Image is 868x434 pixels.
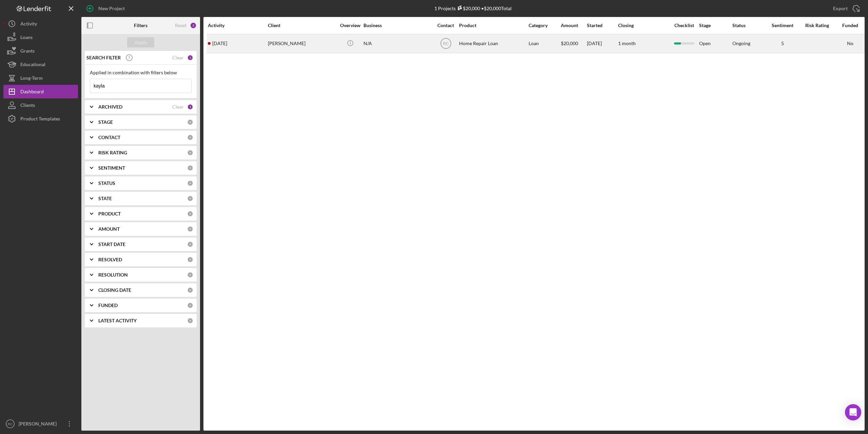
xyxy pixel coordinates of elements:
button: Loans [3,31,78,44]
div: Activity [208,23,267,28]
div: Open Intercom Messenger [845,404,861,420]
time: 2025-09-05 10:59 [212,41,227,46]
div: Home Repair Loan [459,35,527,53]
div: New Project [98,2,125,15]
div: 0 [187,241,193,247]
div: Long-Term [20,71,43,87]
div: No [835,41,865,46]
b: SENTIMENT [98,165,125,171]
div: 0 [187,318,193,324]
div: 0 [187,195,193,202]
div: Clients [20,98,35,114]
div: 0 [187,272,193,278]
div: 0 [187,302,193,308]
button: Clients [3,98,78,112]
div: Client [268,23,336,28]
div: Stage [699,23,732,28]
b: START DATE [98,242,125,247]
text: RC [443,41,449,46]
div: [PERSON_NAME] [17,417,61,432]
button: Educational [3,58,78,71]
div: Closing [618,23,669,28]
div: 0 [187,287,193,293]
div: Loan [529,35,560,53]
div: 1 Projects • $20,000 Total [434,5,512,11]
span: $20,000 [561,40,578,46]
div: Contact [433,23,458,28]
button: Dashboard [3,85,78,98]
div: 0 [187,119,193,125]
div: 0 [187,134,193,140]
b: ARCHIVED [98,104,122,110]
b: CLOSING DATE [98,287,131,293]
button: Export [826,2,865,15]
b: STAGE [98,119,113,125]
div: Sentiment [766,23,800,28]
div: Export [833,2,848,15]
div: Started [587,23,617,28]
b: RESOLVED [98,257,122,262]
button: Product Templates [3,112,78,126]
b: SEARCH FILTER [86,55,121,60]
b: CONTACT [98,135,120,140]
a: Long-Term [3,71,78,85]
div: Educational [20,58,45,73]
b: STATE [98,196,112,201]
button: New Project [81,2,132,15]
b: FUNDED [98,303,118,308]
div: [PERSON_NAME] [268,35,336,53]
div: 1 [187,104,193,110]
b: PRODUCT [98,211,121,216]
div: Loans [20,31,33,46]
div: Status [732,23,765,28]
div: Amount [561,23,586,28]
div: Product Templates [20,112,60,127]
button: Grants [3,44,78,58]
button: RC[PERSON_NAME] [3,417,78,431]
div: Grants [20,44,35,59]
div: N/A [363,35,431,53]
b: RESOLUTION [98,272,128,278]
button: Apply [127,37,154,48]
b: STATUS [98,181,115,186]
div: 0 [187,257,193,263]
div: Business [363,23,431,28]
div: Clear [172,55,184,60]
div: Category [529,23,560,28]
div: 0 [187,226,193,232]
div: Applied in combination with filters below [90,70,192,75]
div: Overview [337,23,363,28]
b: LATEST ACTIVITY [98,318,137,323]
b: AMOUNT [98,226,120,232]
div: 0 [187,180,193,186]
b: RISK RATING [98,150,127,155]
div: Clear [172,104,184,110]
div: Risk Rating [800,23,834,28]
div: Ongoing [732,41,750,46]
div: $20,000 [456,5,480,11]
div: 0 [187,150,193,156]
text: RC [8,422,13,426]
div: Apply [135,37,147,48]
div: [DATE] [587,35,617,53]
div: 0 [187,165,193,171]
div: 0 [187,211,193,217]
div: Dashboard [20,85,44,100]
div: Activity [20,17,37,32]
div: Funded [835,23,865,28]
time: 1 month [618,40,636,46]
div: Product [459,23,527,28]
button: Activity [3,17,78,31]
b: Filters [134,23,147,28]
div: Open [699,35,732,53]
div: 5 [766,41,800,46]
div: 2 [190,22,197,29]
div: Checklist [670,23,698,28]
